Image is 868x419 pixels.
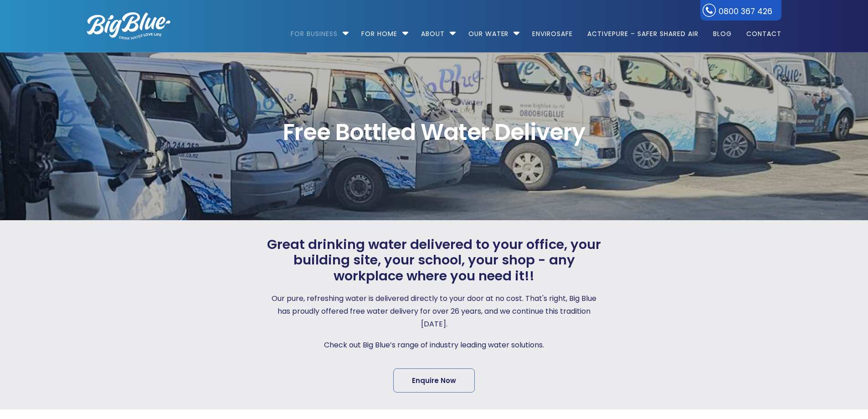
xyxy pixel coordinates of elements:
p: Check out Big Blue’s range of industry leading water solutions. [265,339,604,352]
a: Enquire Now [393,368,475,393]
img: logo [87,12,170,40]
span: Great drinking water delivered to your office, your building site, your school, your shop - any w... [265,237,604,284]
span: Free Bottled Water Delivery [87,121,781,144]
p: Our pure, refreshing water is delivered directly to your door at no cost. That's right, Big Blue ... [265,292,604,331]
